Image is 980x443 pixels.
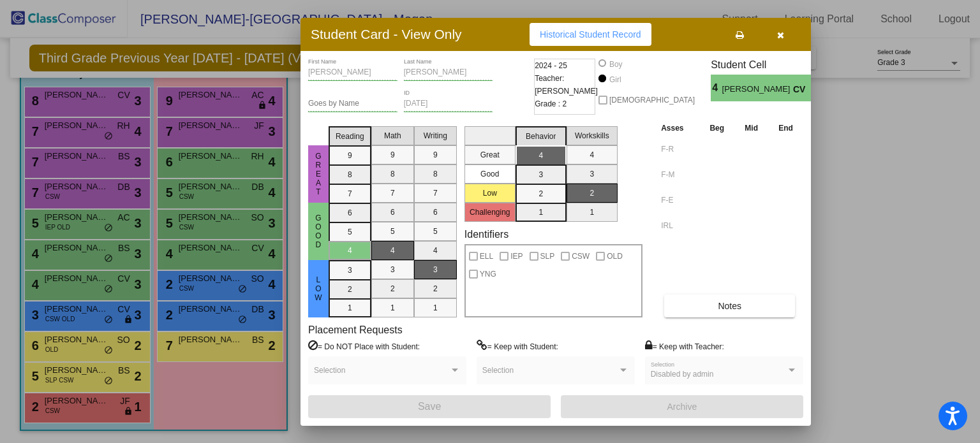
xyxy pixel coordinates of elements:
input: assessment [661,165,696,184]
label: Identifiers [464,228,509,240]
input: Enter ID [404,99,493,108]
span: Disabled by admin [651,370,714,379]
span: ELL [480,249,493,264]
label: = Do NOT Place with Student: [308,340,420,352]
input: assessment [661,216,696,235]
span: Grade : 2 [535,98,567,110]
th: Asses [658,121,699,135]
button: Notes [664,294,795,317]
span: Notes [718,301,741,311]
span: Great [313,152,324,196]
button: Historical Student Record [530,23,651,46]
h3: Student Cell [711,59,822,71]
div: Boy [609,59,623,70]
span: IEP [510,249,523,264]
button: Archive [561,395,803,418]
th: End [768,121,803,135]
input: assessment [661,191,696,210]
span: [DEMOGRAPHIC_DATA] [609,92,695,108]
span: OLD [607,249,623,264]
button: Save [308,395,551,418]
span: SLP [540,249,555,264]
div: Girl [609,74,621,85]
span: 4 [711,80,722,96]
th: Beg [699,121,734,135]
span: CSW [572,249,590,264]
span: 4 [811,80,822,96]
input: assessment [661,140,696,159]
span: YNG [480,266,496,282]
input: goes by name [308,99,397,108]
span: Archive [667,402,697,412]
span: 2024 - 25 [535,59,567,72]
span: Low [313,275,324,302]
span: Save [418,401,441,412]
span: Good [313,214,324,249]
h3: Student Card - View Only [311,26,462,42]
th: Mid [734,121,768,135]
label: = Keep with Student: [477,340,558,352]
span: Teacher: [PERSON_NAME] [535,72,598,98]
label: = Keep with Teacher: [645,340,724,352]
span: CV [793,83,811,96]
label: Placement Requests [308,324,403,336]
span: Historical Student Record [540,29,641,40]
span: [PERSON_NAME] [722,83,793,96]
